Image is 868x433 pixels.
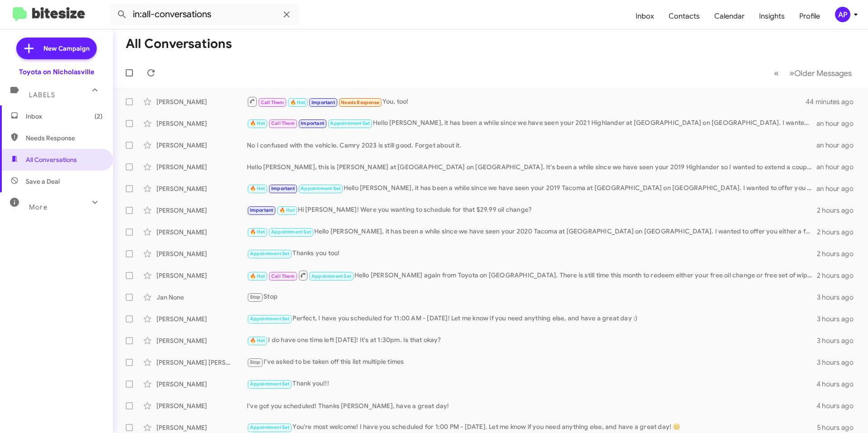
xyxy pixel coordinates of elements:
[43,44,90,53] span: New Campaign
[156,97,247,106] div: [PERSON_NAME]
[250,251,290,257] span: Appointment Set
[126,37,232,51] h1: All Conversations
[247,314,817,324] div: Perfect, I have you scheduled for 11:00 AM - [DATE]! Let me know if you need anything else, and h...
[156,293,247,302] div: Jan None
[817,358,861,367] div: 3 hours ago
[817,271,861,280] div: 2 hours ago
[271,229,311,235] span: Appointment Set
[29,91,55,99] span: Labels
[271,273,295,279] span: Call Them
[247,141,816,150] div: No I confused with the vehicle. Camry 2023 is still good. Forget about it.
[247,248,817,259] div: Thanks you too!
[816,141,861,150] div: an hour ago
[290,100,306,105] span: 🔥 Hot
[784,64,857,82] button: Next
[250,120,265,126] span: 🔥 Hot
[816,380,861,389] div: 4 hours ago
[816,162,861,171] div: an hour ago
[247,422,817,433] div: You're most welcome! I have you scheduled for 1:00 PM - [DATE]. Let me know if you need anything ...
[247,205,817,215] div: Hi [PERSON_NAME]! Were you wanting to schedule for that $29.99 oil change?
[156,423,247,432] div: [PERSON_NAME]
[247,118,816,128] div: Hello [PERSON_NAME], it has been a while since we have seen your 2021 Highlander at [GEOGRAPHIC_D...
[156,358,247,367] div: [PERSON_NAME] [PERSON_NAME]
[817,249,861,258] div: 2 hours ago
[835,7,850,22] div: AP
[628,3,661,29] a: Inbox
[816,401,861,410] div: 4 hours ago
[156,336,247,345] div: [PERSON_NAME]
[250,316,290,322] span: Appointment Set
[341,100,379,105] span: Needs Response
[774,67,779,79] span: «
[156,162,247,171] div: [PERSON_NAME]
[250,338,265,343] span: 🔥 Hot
[156,228,247,237] div: [PERSON_NAME]
[156,271,247,280] div: [PERSON_NAME]
[156,119,247,128] div: [PERSON_NAME]
[752,3,792,29] a: Insights
[250,273,265,279] span: 🔥 Hot
[156,380,247,389] div: [PERSON_NAME]
[330,120,370,126] span: Appointment Set
[817,423,861,432] div: 5 hours ago
[247,335,817,346] div: I do have one time left [DATE]! It's at 1:30pm. Is that okay?
[247,183,816,194] div: Hello [PERSON_NAME], it has been a while since we have seen your 2019 Tacoma at [GEOGRAPHIC_DATA]...
[29,203,47,211] span: More
[247,292,817,302] div: Stop
[789,67,794,79] span: »
[311,273,351,279] span: Appointment Set
[156,206,247,215] div: [PERSON_NAME]
[109,4,299,25] input: Search
[250,294,261,300] span: Stop
[311,100,335,105] span: Important
[247,357,817,367] div: I've asked to be taken off this list multiple times
[250,381,290,387] span: Appointment Set
[301,186,340,191] span: Appointment Set
[156,249,247,258] div: [PERSON_NAME]
[250,207,274,213] span: Important
[26,112,103,121] span: Inbox
[250,186,265,191] span: 🔥 Hot
[301,120,324,126] span: Important
[247,162,816,171] div: Hello [PERSON_NAME], this is [PERSON_NAME] at [GEOGRAPHIC_DATA] on [GEOGRAPHIC_DATA]. It's been a...
[156,401,247,410] div: [PERSON_NAME]
[19,67,94,76] div: Toyota on Nicholasville
[247,227,817,237] div: Hello [PERSON_NAME], it has been a while since we have seen your 2020 Tacoma at [GEOGRAPHIC_DATA]...
[817,314,861,324] div: 3 hours ago
[707,3,752,29] a: Calendar
[817,336,861,345] div: 3 hours ago
[794,68,852,78] span: Older Messages
[26,177,60,186] span: Save a Deal
[250,359,261,365] span: Stop
[816,119,861,128] div: an hour ago
[661,3,707,29] a: Contacts
[271,120,295,126] span: Call Them
[817,293,861,302] div: 3 hours ago
[827,7,858,22] button: AP
[156,314,247,324] div: [PERSON_NAME]
[769,64,857,82] nav: Page navigation example
[271,186,295,191] span: Important
[769,64,784,82] button: Previous
[156,141,247,150] div: [PERSON_NAME]
[250,424,290,430] span: Appointment Set
[26,155,77,164] span: All Conversations
[816,184,861,193] div: an hour ago
[94,112,103,121] span: (2)
[792,3,827,29] a: Profile
[247,270,817,281] div: Hello [PERSON_NAME] again from Toyota on [GEOGRAPHIC_DATA]. There is still time this month to red...
[247,379,816,389] div: Thank you!!!
[261,100,284,105] span: Call Them
[16,38,97,59] a: New Campaign
[250,229,265,235] span: 🔥 Hot
[279,207,295,213] span: 🔥 Hot
[247,401,816,410] div: I've got you scheduled! Thanks [PERSON_NAME], have a great day!
[247,96,807,107] div: You, too!
[807,97,861,106] div: 44 minutes ago
[156,184,247,193] div: [PERSON_NAME]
